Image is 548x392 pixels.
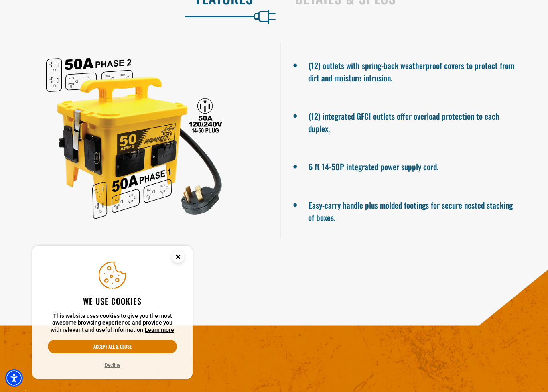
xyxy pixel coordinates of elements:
[32,246,193,380] aside: Cookie Consent
[5,369,23,387] div: Accessibility Menu
[48,313,177,334] p: This website uses cookies to give you the most awesome browsing experience and provide you with r...
[145,327,174,333] a: This website uses cookies to give you the most awesome browsing experience and provide you with r...
[102,361,123,369] button: Decline
[308,158,520,173] li: 6 ft 14-50P integrated power supply cord.
[308,197,520,223] li: Easy-carry handle plus molded footings for secure nested stacking of boxes.
[308,57,520,84] li: (12) outlets with spring-back weatherproof covers to protect from dirt and moisture intrusion.
[308,108,520,134] li: (12) integrated GFCI outlets offer overload protection to each duplex.
[48,340,177,353] button: Accept all & close
[48,296,177,306] h2: We use cookies
[164,246,193,270] button: Close this option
